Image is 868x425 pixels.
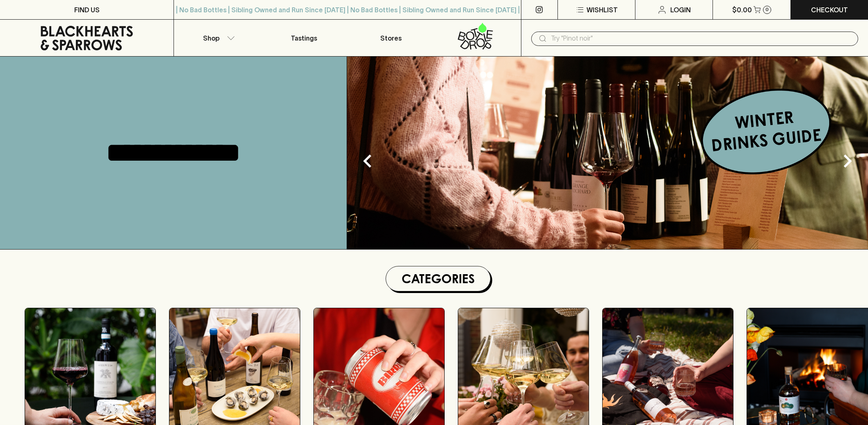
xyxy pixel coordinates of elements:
[351,145,384,177] button: Previous
[765,7,769,12] p: 0
[380,33,402,43] p: Stores
[587,5,618,15] p: Wishlist
[389,270,487,288] h1: Categories
[174,20,260,56] button: Shop
[203,33,219,43] p: Shop
[74,5,100,15] p: FIND US
[347,57,868,249] img: optimise
[291,33,317,43] p: Tastings
[347,20,434,56] a: Stores
[811,5,848,15] p: Checkout
[831,145,864,177] button: Next
[670,5,691,15] p: Login
[551,32,852,45] input: Try "Pinot noir"
[261,20,347,56] a: Tastings
[732,5,752,15] p: $0.00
